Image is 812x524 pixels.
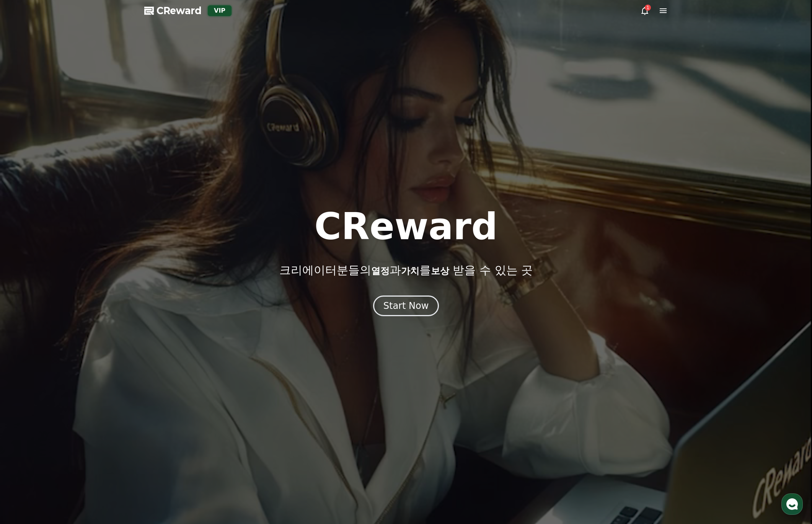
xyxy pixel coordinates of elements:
[373,295,439,316] button: Start Now
[371,266,390,276] span: 열정
[314,208,497,245] h1: CReward
[208,5,232,16] div: VIP
[144,5,202,17] a: CReward
[157,5,202,17] span: CReward
[373,303,439,310] a: Start Now
[383,300,429,312] div: Start Now
[640,6,649,15] a: 1
[401,266,419,276] span: 가치
[431,266,449,276] span: 보상
[279,263,533,277] p: 크리에이터분들의 과 를 받을 수 있는 곳
[645,5,651,11] div: 1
